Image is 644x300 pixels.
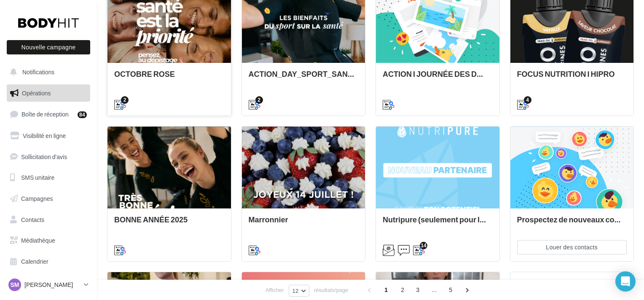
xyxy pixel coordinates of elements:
[517,240,627,254] button: Louer des contacts
[427,283,441,297] span: ...
[524,96,531,104] div: 4
[379,283,393,297] span: 1
[5,105,92,123] a: Boîte de réception84
[255,96,263,104] div: 2
[249,70,359,86] div: ACTION_DAY_SPORT_SANTÉ
[5,253,92,270] a: Calendrier
[21,111,69,118] span: Boîte de réception
[5,211,92,229] a: Contacts
[114,215,224,232] div: BONNE ANNÉE 2025
[22,68,54,76] span: Notifications
[5,84,92,102] a: Opérations
[11,281,19,289] span: SM
[383,215,493,232] div: Nutripure (seulement pour les clubs test)
[266,286,284,294] span: Afficher
[249,215,359,232] div: Marronnier
[5,148,92,166] a: Sollicitation d'avis
[383,70,493,86] div: ACTION I JOURNÉE DES DROITS DES FEMMES
[7,40,90,54] button: Nouvelle campagne
[22,89,51,97] span: Opérations
[517,215,627,232] div: Prospectez de nouveaux contacts
[23,132,66,139] span: Visibilité en ligne
[517,70,627,86] div: FOCUS NUTRITION I HIPRO
[615,271,636,292] div: Open Intercom Messenger
[21,195,53,202] span: Campagnes
[396,283,409,297] span: 2
[21,258,48,265] span: Calendrier
[5,169,92,186] a: SMS unitaire
[21,153,67,160] span: Sollicitation d'avis
[5,232,92,249] a: Médiathèque
[5,63,89,81] button: Notifications
[121,96,129,104] div: 2
[21,174,54,181] span: SMS unitaire
[292,287,299,294] span: 12
[289,285,309,297] button: 12
[21,216,44,223] span: Contacts
[420,242,427,249] div: 14
[444,283,457,297] span: 5
[314,286,349,294] span: résultats/page
[114,70,224,86] div: OCTOBRE ROSE
[411,283,424,297] span: 3
[24,281,80,289] p: [PERSON_NAME]
[7,277,90,293] a: SM [PERSON_NAME]
[5,190,92,208] a: Campagnes
[78,111,87,118] div: 84
[5,127,92,145] a: Visibilité en ligne
[21,237,55,244] span: Médiathèque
